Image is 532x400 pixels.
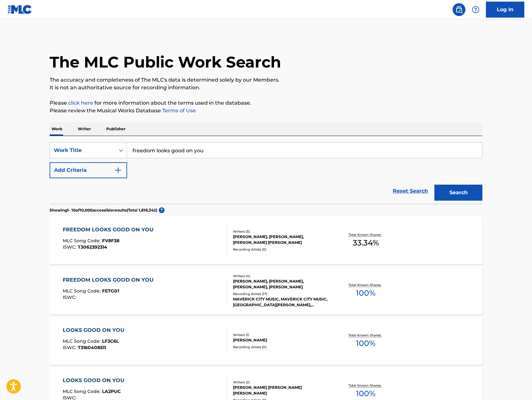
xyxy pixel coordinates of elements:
[50,267,482,315] a: FREEDOM LOOKS GOOD ON YOUMLC Song Code:FE7G01ISWC:Writers (4)[PERSON_NAME], [PERSON_NAME], [PERSO...
[50,142,482,204] form: Search Form
[102,288,119,294] span: FE7G01
[50,76,482,84] p: The accuracy and completeness of The MLC's data is determined solely by our Members.
[353,237,379,249] span: 33.34 %
[472,6,480,13] img: help
[233,229,330,234] div: Writers ( 3 )
[455,6,463,13] img: search
[434,185,482,201] button: Search
[159,207,165,213] span: ?
[114,166,122,174] img: 9d2ae6d4665cec9f34b9.svg
[104,122,127,136] p: Publisher
[50,122,64,136] p: Work
[63,326,128,334] div: LOOKS GOOD ON YOU
[63,377,128,384] div: LOOKS GOOD ON YOU
[50,216,482,264] a: FREEDOM LOOKS GOOD ON YOUMLC Song Code:FV8F38ISWC:T3062392314Writers (3)[PERSON_NAME], [PERSON_NA...
[63,388,102,394] span: MLC Song Code :
[233,296,330,308] div: MAVERICK CITY MUSIC, MAVERICK CITY MUSIC,[GEOGRAPHIC_DATA][PERSON_NAME],[PERSON_NAME] [PERSON_NAM...
[233,247,330,252] div: Recording Artists ( 0 )
[233,385,330,396] div: [PERSON_NAME] [PERSON_NAME] [PERSON_NAME]
[63,244,78,250] span: ISWC :
[349,283,383,287] p: Total Known Shares:
[63,288,102,294] span: MLC Song Code :
[233,278,330,290] div: [PERSON_NAME], [PERSON_NAME], [PERSON_NAME], [PERSON_NAME]
[233,234,330,245] div: [PERSON_NAME], [PERSON_NAME], [PERSON_NAME] [PERSON_NAME]
[50,207,157,213] p: Showing 1 - 10 of 10,000 accessible results (Total 1,818,342 )
[78,244,107,250] span: T3062392314
[63,294,78,300] span: ISWC :
[349,232,383,237] p: Total Known Shares:
[161,108,196,114] a: Terms of Use
[349,383,383,388] p: Total Known Shares:
[8,5,32,14] img: MLC Logo
[68,100,93,106] a: click here
[486,2,524,18] a: Log In
[50,99,482,107] p: Please for more information about the terms used in the database.
[50,162,127,178] button: Add Criteria
[63,226,157,234] div: FREEDOM LOOKS GOOD ON YOU
[63,338,102,344] span: MLC Song Code :
[102,238,119,244] span: FV8F38
[356,338,375,349] span: 100 %
[356,388,375,399] span: 100 %
[233,345,330,349] div: Recording Artists ( 0 )
[453,3,465,16] a: Public Search
[76,122,93,136] p: Writer
[63,238,102,244] span: MLC Song Code :
[233,337,330,343] div: [PERSON_NAME]
[102,338,119,344] span: LF3C6L
[233,380,330,385] div: Writers ( 2 )
[390,184,431,198] a: Reset Search
[50,52,281,72] h1: The MLC Public Work Search
[50,107,482,115] p: Please review the Musical Works Database
[78,345,106,350] span: T3160408511
[54,147,111,154] div: Work Title
[50,84,482,92] p: It is not an authoritative source for recording information.
[50,317,482,365] a: LOOKS GOOD ON YOUMLC Song Code:LF3C6LISWC:T3160408511Writers (1)[PERSON_NAME]Recording Artists (0...
[102,388,121,394] span: LA2PUC
[233,274,330,278] div: Writers ( 4 )
[63,345,78,350] span: ISWC :
[356,287,375,299] span: 100 %
[233,292,330,296] div: Recording Artists ( 17 )
[63,276,157,284] div: FREEDOM LOOKS GOOD ON YOU
[469,3,482,16] div: Help
[349,333,383,338] p: Total Known Shares:
[233,332,330,337] div: Writers ( 1 )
